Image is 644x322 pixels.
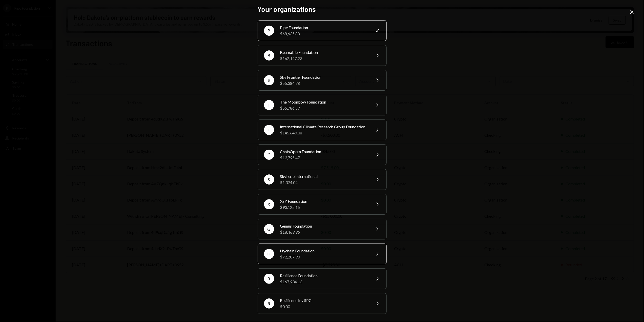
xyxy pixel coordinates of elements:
div: H [264,249,274,259]
div: $55,786.57 [280,105,368,111]
button: SSky Frontier Foundation$55,384.78 [258,70,387,91]
div: P [264,26,274,36]
div: Pipe Foundation [280,25,368,31]
div: $72,207.90 [280,254,368,260]
button: RResilience Inv SPC$0.00 [258,293,387,314]
div: I [264,125,274,135]
button: IInternational Climate Research Group Foundation$145,649.38 [258,119,387,140]
div: Genius Foundation [280,223,368,229]
div: Sky Frontier Foundation [280,74,368,80]
div: G [264,224,274,234]
div: International Climate Research Group Foundation [280,124,368,130]
div: Skybase International [280,173,368,179]
button: TThe Moonbow Foundation$55,786.57 [258,95,387,115]
div: $68,635.88 [280,31,368,37]
button: BBeamable Foundation$162,147.23 [258,45,387,66]
div: The Moonbow Foundation [280,99,368,105]
div: R [264,298,274,309]
h2: Your organizations [258,4,387,14]
button: HHychain Foundation$72,207.90 [258,244,387,264]
div: Resilience Foundation [280,273,368,279]
div: Resilience Inv SPC [280,297,368,304]
div: $1,374.04 [280,179,368,186]
div: $145,649.38 [280,130,368,136]
div: $13,795.47 [280,155,368,161]
div: ChainOpera Foundation [280,149,368,155]
button: PPipe Foundation$68,635.88 [258,20,387,41]
div: B [264,50,274,61]
div: S [264,75,274,85]
div: $162,147.23 [280,55,368,62]
div: XSY Foundation [280,198,368,204]
button: GGenius Foundation$18,469.96 [258,219,387,239]
div: Beamable Foundation [280,49,368,55]
div: $167,934.13 [280,279,368,285]
div: S [264,174,274,185]
div: Hychain Foundation [280,248,368,254]
div: R [264,274,274,284]
button: SSkybase International$1,374.04 [258,169,387,190]
button: CChainOpera Foundation$13,795.47 [258,144,387,165]
div: C [264,150,274,160]
div: $18,469.96 [280,229,368,235]
div: T [264,100,274,110]
div: $93,125.16 [280,204,368,210]
div: $0.00 [280,304,368,310]
div: $55,384.78 [280,80,368,86]
div: X [264,199,274,209]
button: RResilience Foundation$167,934.13 [258,268,387,289]
button: XXSY Foundation$93,125.16 [258,194,387,215]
